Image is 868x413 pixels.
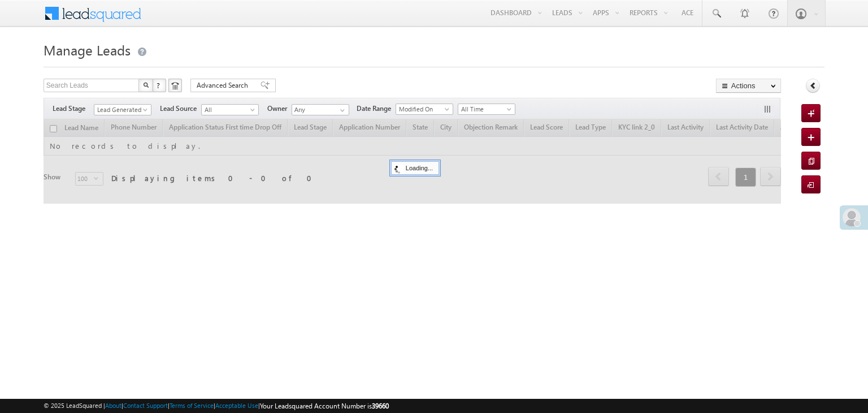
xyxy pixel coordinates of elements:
a: Terms of Service [170,402,214,409]
span: Your Leadsquared Account Number is [260,402,389,410]
img: Search [143,82,149,88]
span: All Time [458,104,512,114]
a: Acceptable Use [215,402,258,409]
span: All [202,105,255,115]
span: Advanced Search [197,80,251,91]
div: Loading... [391,161,439,175]
a: Show All Items [334,105,348,116]
span: Lead Stage [53,104,94,114]
a: Contact Support [123,402,168,409]
span: Owner [267,104,292,114]
span: Lead Generated [94,105,148,115]
span: Modified On [396,104,450,114]
a: All Time [458,104,515,115]
span: 39660 [372,402,389,410]
span: Manage Leads [44,41,131,59]
a: Lead Generated [94,104,151,115]
button: ? [153,79,166,92]
span: ? [157,80,162,90]
a: About [105,402,121,409]
span: © 2025 LeadSquared | | | | | [44,401,389,411]
button: Actions [716,79,781,93]
span: Lead Source [160,104,201,114]
span: Date Range [357,104,396,114]
input: Type to Search [292,104,349,115]
a: All [201,104,259,115]
a: Modified On [396,104,453,115]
